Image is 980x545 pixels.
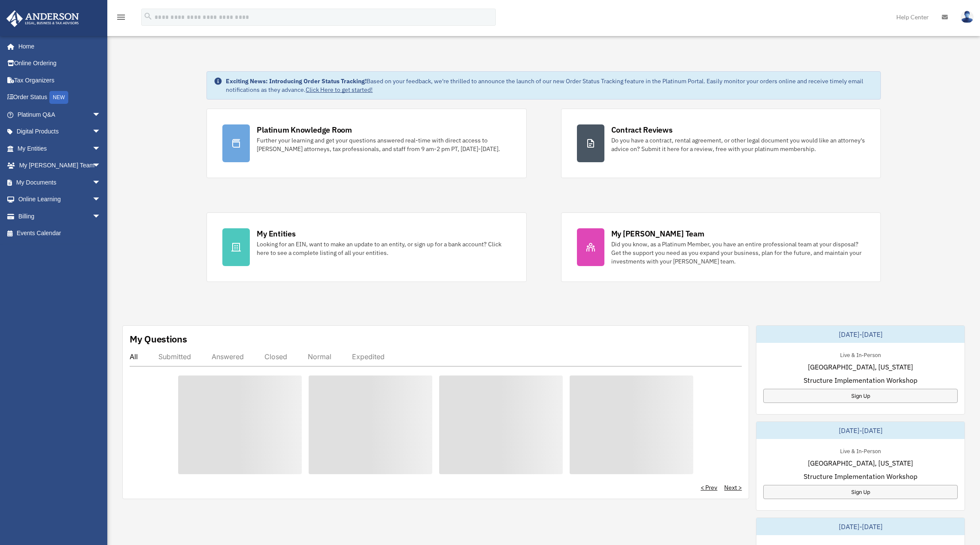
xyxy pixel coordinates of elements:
[130,333,187,345] div: My Questions
[257,124,352,135] div: Platinum Knowledge Room
[611,136,865,153] div: Do you have a contract, rental agreement, or other legal document you would like an attorney's ad...
[306,86,373,94] a: Click Here to get started!
[352,352,385,361] div: Expedited
[808,362,913,372] span: [GEOGRAPHIC_DATA], [US_STATE]
[49,91,68,104] div: NEW
[92,123,109,141] span: arrow_drop_down
[257,240,510,257] div: Looking for an EIN, want to make an update to an entity, or sign up for a bank account? Click her...
[264,352,287,361] div: Closed
[6,157,114,174] a: My [PERSON_NAME] Teamarrow_drop_down
[212,352,244,361] div: Answered
[206,212,526,282] a: My Entities Looking for an EIN, want to make an update to an entity, or sign up for a bank accoun...
[116,15,126,22] a: menu
[561,212,881,282] a: My [PERSON_NAME] Team Did you know, as a Platinum Member, you have an entire professional team at...
[6,174,114,191] a: My Documentsarrow_drop_down
[763,485,958,499] a: Sign Up
[6,225,114,242] a: Events Calendar
[116,12,126,22] i: menu
[6,106,114,123] a: Platinum Q&Aarrow_drop_down
[611,124,673,135] div: Contract Reviews
[130,352,138,361] div: All
[92,191,109,209] span: arrow_drop_down
[756,422,965,439] div: [DATE]-[DATE]
[143,12,153,21] i: search
[257,136,510,153] div: Further your learning and get your questions answered real-time with direct access to [PERSON_NAM...
[611,228,704,239] div: My [PERSON_NAME] Team
[6,38,109,55] a: Home
[756,518,965,535] div: [DATE]-[DATE]
[158,352,191,361] div: Submitted
[6,123,114,140] a: Digital Productsarrow_drop_down
[308,352,331,361] div: Normal
[6,72,114,89] a: Tax Organizers
[804,471,917,481] span: Structure Implementation Workshop
[611,240,865,266] div: Did you know, as a Platinum Member, you have an entire professional team at your disposal? Get th...
[756,326,965,343] div: [DATE]-[DATE]
[4,10,82,27] img: Anderson Advisors Platinum Portal
[6,191,114,208] a: Online Learningarrow_drop_down
[6,140,114,157] a: My Entitiesarrow_drop_down
[6,89,114,106] a: Order StatusNEW
[724,483,742,492] a: Next >
[257,228,295,239] div: My Entities
[763,389,958,403] a: Sign Up
[92,106,109,124] span: arrow_drop_down
[808,458,913,468] span: [GEOGRAPHIC_DATA], [US_STATE]
[226,77,367,85] strong: Exciting News: Introducing Order Status Tracking!
[961,11,974,23] img: User Pic
[833,350,888,359] div: Live & In-Person
[92,174,109,191] span: arrow_drop_down
[206,109,526,178] a: Platinum Knowledge Room Further your learning and get your questions answered real-time with dire...
[701,483,717,492] a: < Prev
[6,55,114,72] a: Online Ordering
[833,446,888,455] div: Live & In-Person
[561,109,881,178] a: Contract Reviews Do you have a contract, rental agreement, or other legal document you would like...
[804,375,917,385] span: Structure Implementation Workshop
[92,157,109,175] span: arrow_drop_down
[6,208,114,225] a: Billingarrow_drop_down
[92,208,109,225] span: arrow_drop_down
[226,77,873,94] div: Based on your feedback, we're thrilled to announce the launch of our new Order Status Tracking fe...
[92,140,109,157] span: arrow_drop_down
